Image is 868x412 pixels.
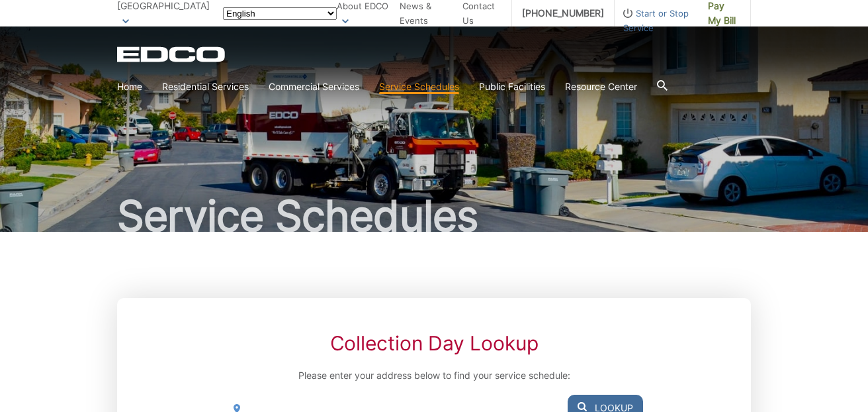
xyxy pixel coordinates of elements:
p: Please enter your address below to find your service schedule: [225,368,643,383]
a: Home [117,79,142,94]
a: Service Schedules [379,79,459,94]
a: Residential Services [162,79,249,94]
select: Select a language [223,7,337,20]
a: EDCD logo. Return to the homepage. [117,46,227,62]
h1: Service Schedules [117,195,751,237]
h2: Collection Day Lookup [225,331,643,355]
a: Public Facilities [479,79,545,94]
a: Commercial Services [269,79,359,94]
a: Resource Center [565,79,637,94]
